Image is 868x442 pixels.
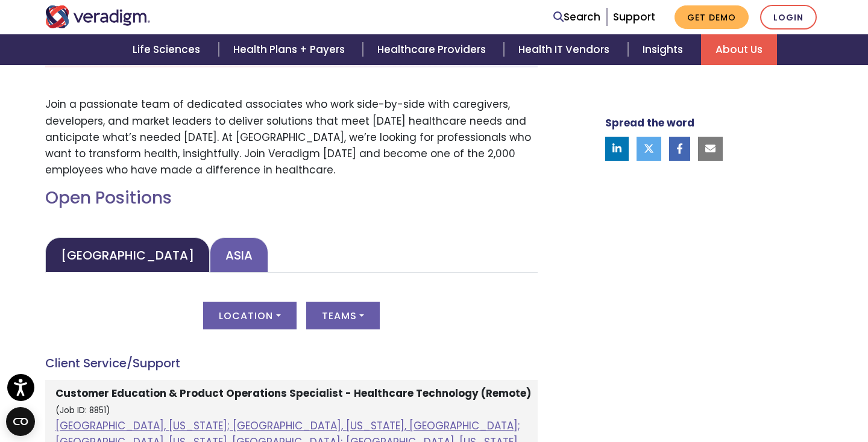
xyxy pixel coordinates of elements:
a: Life Sciences [118,34,218,65]
h2: Open Positions [45,188,538,208]
a: Insights [628,34,701,65]
img: Veradigm logo [45,5,151,28]
button: Teams [306,302,380,329]
small: (Job ID: 8851) [55,405,110,416]
a: Search [553,9,600,25]
strong: Customer Education & Product Operations Specialist - Healthcare Technology (Remote) [55,386,531,400]
a: Login [760,5,817,30]
a: Support [613,10,655,24]
a: Health IT Vendors [504,34,627,65]
button: Open CMP widget [6,407,35,436]
a: Healthcare Providers [363,34,504,65]
a: Asia [210,237,268,273]
a: [GEOGRAPHIC_DATA] [45,237,210,273]
p: Join a passionate team of dedicated associates who work side-by-side with caregivers, developers,... [45,96,538,178]
a: About Us [701,34,777,65]
a: Health Plans + Payers [219,34,363,65]
strong: Spread the word [605,116,694,130]
button: Location [203,302,296,329]
h4: Client Service/Support [45,356,538,370]
a: Get Demo [675,5,749,29]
